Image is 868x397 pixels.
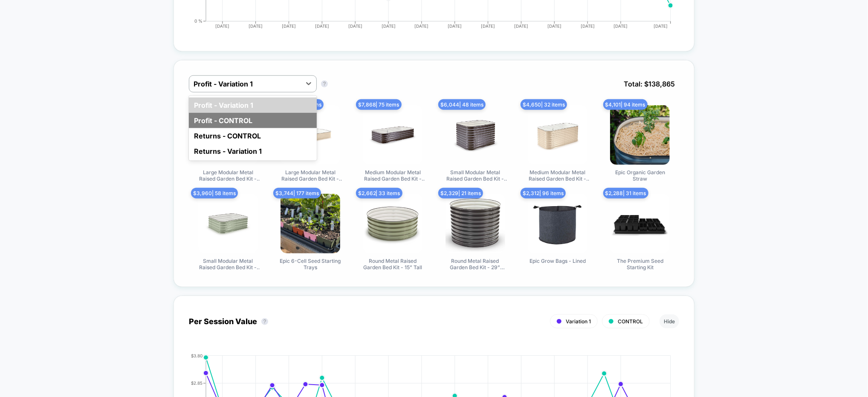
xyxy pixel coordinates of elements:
tspan: [DATE] [614,23,628,29]
span: Round Metal Raised Garden Bed Kit - 29” Extra Tall [443,258,507,272]
span: CONTROL [618,318,643,325]
span: $ 4,101 | 94 items [603,99,648,110]
img: Epic 6-Cell Seed Starting Trays [281,194,340,253]
span: Large Modular Metal Raised Garden Bed Kit - 29” Extra Tall [196,169,260,183]
tspan: [DATE] [581,23,595,29]
img: Medium Modular Metal Raised Garden Bed Kit - 29” Extra Tall [528,105,587,165]
img: Small Modular Metal Raised Garden Bed Kit - 29” Extra Tall [446,105,505,165]
span: Small Modular Metal Raised Garden Bed Kit - 15” Tall [196,258,260,272]
tspan: [DATE] [481,23,495,29]
img: Epic Organic Garden Straw [610,105,670,165]
span: $ 2,312 | 96 items [521,188,566,198]
button: Hide [660,314,679,328]
span: Round Metal Raised Garden Bed Kit - 15” Tall [361,258,425,272]
span: Epic 6-Cell Seed Starting Trays [278,258,342,272]
span: $ 3,744 | 177 items [273,188,321,198]
img: Epic Grow Bags - Lined [528,194,587,253]
span: $ 6,044 | 48 items [438,99,486,110]
span: Epic Grow Bags - Lined [529,258,586,272]
div: Returns - CONTROL [189,128,317,144]
span: $ 7,868 | 75 items [356,99,402,110]
tspan: $3.80 [191,353,203,358]
button: ? [321,81,328,87]
span: Total: $ 138,865 [619,75,679,92]
span: $ 4,650 | 32 items [521,99,567,110]
img: Small Modular Metal Raised Garden Bed Kit - 15” Tall [198,194,258,253]
tspan: [DATE] [348,23,362,29]
div: Returns - Variation 1 [189,144,317,159]
span: $ 2,288 | 31 items [603,188,648,198]
span: Variation 1 [566,318,591,325]
tspan: [DATE] [215,23,229,29]
span: Medium Modular Metal Raised Garden Bed Kit - 29” Extra Tall [526,169,590,183]
div: Profit - Variation 1 [189,98,317,113]
span: Epic Organic Garden Straw [608,169,672,183]
img: Medium Modular Metal Raised Garden Bed Kit - 15” Tall [363,105,422,165]
button: ? [261,318,268,325]
tspan: [DATE] [315,23,329,29]
img: Round Metal Raised Garden Bed Kit - 29” Extra Tall [446,194,505,253]
tspan: [DATE] [415,23,429,29]
span: $ 2,329 | 21 items [438,188,483,198]
tspan: [DATE] [382,23,396,29]
tspan: 0 % [194,18,203,23]
tspan: [DATE] [282,23,296,29]
div: Profit - CONTROL [189,113,317,128]
tspan: [DATE] [654,23,668,29]
span: Small Modular Metal Raised Garden Bed Kit - 29” Extra Tall [443,169,507,183]
span: Large Modular Metal Raised Garden Bed Kit - 15” Tall [278,169,342,183]
tspan: [DATE] [249,23,263,29]
tspan: [DATE] [448,23,462,29]
span: $ 2,662 | 33 items [356,188,402,198]
tspan: [DATE] [547,23,561,29]
tspan: [DATE] [514,23,528,29]
tspan: $2.85 [191,380,203,385]
img: The Premium Seed Starting Kit [610,194,670,253]
span: Medium Modular Metal Raised Garden Bed Kit - 15” Tall [361,169,425,183]
span: The Premium Seed Starting Kit [608,258,672,272]
img: Round Metal Raised Garden Bed Kit - 15” Tall [363,194,422,253]
span: $ 3,960 | 58 items [191,188,238,198]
